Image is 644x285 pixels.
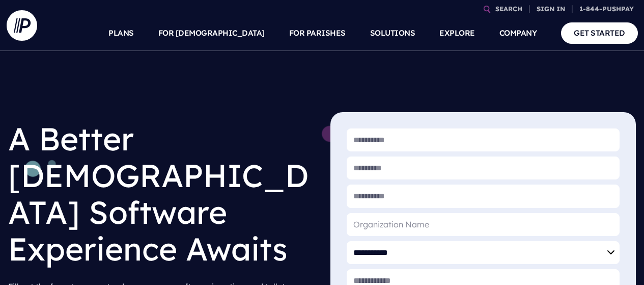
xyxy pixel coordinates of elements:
[8,112,314,275] h1: A Better [DEMOGRAPHIC_DATA] Software Experience Awaits
[158,15,265,51] a: FOR [DEMOGRAPHIC_DATA]
[289,15,346,51] a: FOR PARISHES
[439,15,475,51] a: EXPLORE
[561,22,638,43] a: GET STARTED
[347,213,620,236] input: Organization Name
[499,15,537,51] a: COMPANY
[370,15,415,51] a: SOLUTIONS
[108,15,134,51] a: PLANS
